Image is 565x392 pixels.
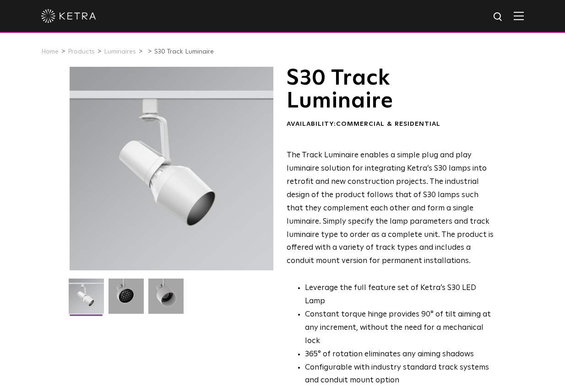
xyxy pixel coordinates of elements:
li: Constant torque hinge provides 90° of tilt aiming at any increment, without the need for a mechan... [305,308,495,348]
a: Home [41,48,59,55]
img: 9e3d97bd0cf938513d6e [148,279,184,321]
img: search icon [493,11,504,23]
a: S30 Track Luminaire [154,48,214,55]
li: Leverage the full feature set of Ketra’s S30 LED Lamp [305,282,495,308]
h1: S30 Track Luminaire [287,67,495,113]
span: Commercial & Residential [336,121,440,127]
img: Hamburger%20Nav.svg [514,11,524,20]
div: Availability: [287,120,495,129]
img: 3b1b0dc7630e9da69e6b [109,279,144,321]
li: 365° of rotation eliminates any aiming shadows [305,348,495,361]
a: Luminaires [104,48,136,55]
span: The Track Luminaire enables a simple plug and play luminaire solution for integrating Ketra’s S30... [287,151,494,265]
img: S30-Track-Luminaire-2021-Web-Square [69,279,104,321]
img: ketra-logo-2019-white [41,9,96,23]
li: Configurable with industry standard track systems and conduit mount option [305,361,495,388]
a: Products [68,48,95,55]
